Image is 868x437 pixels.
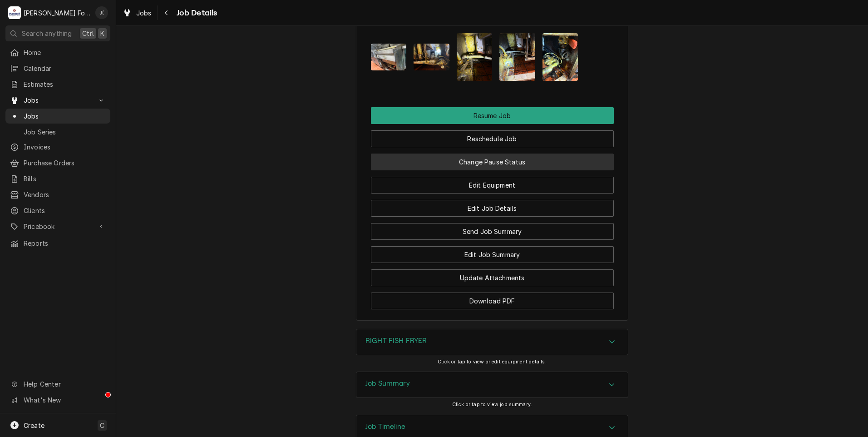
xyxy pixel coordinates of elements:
[136,8,152,18] span: Jobs
[371,130,614,147] button: Reschedule Job
[24,48,106,57] span: Home
[8,6,21,19] div: Marshall Food Equipment Service's Avatar
[24,142,106,152] span: Invoices
[356,329,628,355] button: Accordion Details Expand Trigger
[100,421,104,430] span: C
[371,44,407,70] img: 1sqYcJsgT6urBb2fesNu
[356,372,628,398] div: Job Summary
[24,422,44,429] span: Create
[24,395,105,405] span: What's New
[371,246,614,263] button: Edit Job Summary
[24,174,106,184] span: Bills
[24,238,106,248] span: Reports
[5,109,110,124] a: Jobs
[452,402,532,407] span: Click or tap to view job summary.
[5,203,110,218] a: Clients
[24,95,92,105] span: Jobs
[438,359,547,365] span: Click or tap to view or edit equipment details.
[24,379,105,389] span: Help Center
[356,372,628,397] div: Accordion Header
[371,177,614,194] button: Edit Equipment
[5,171,110,186] a: Bills
[371,107,614,124] div: Button Group Row
[24,64,106,73] span: Calendar
[371,223,614,240] button: Send Job Summary
[365,337,427,345] h3: RIGHT FISH FRYER
[159,5,174,20] button: Navigate back
[356,329,628,355] div: RIGHT FISH FRYER
[5,45,110,60] a: Home
[371,194,614,217] div: Button Group Row
[5,392,110,407] a: Go to What's New
[371,17,614,88] div: Attachments
[371,200,614,217] button: Edit Job Details
[24,111,106,121] span: Jobs
[5,61,110,76] a: Calendar
[371,26,614,88] span: Attachments
[356,372,628,397] button: Accordion Details Expand Trigger
[371,124,614,147] div: Button Group Row
[24,79,106,89] span: Estimates
[82,29,94,38] span: Ctrl
[5,155,110,170] a: Purchase Orders
[95,6,108,19] div: Jeff Debigare (109)'s Avatar
[371,217,614,240] div: Button Group Row
[371,286,614,309] div: Button Group Row
[5,25,110,41] button: Search anythingCtrlK
[542,33,578,81] img: HpBooP9kQzKo9YxC3p5g
[414,44,449,70] img: 7BPHKbWsRSyZzmVowqvg
[457,33,493,81] img: WrkPeZGSOafaxcwxQafn
[371,293,614,309] button: Download PDF
[371,107,614,124] button: Resume Job
[356,329,628,355] div: Accordion Header
[24,190,106,199] span: Vendors
[95,6,108,19] div: J(
[499,33,535,81] img: ENVoIs4SzPqb7ou347Eg
[174,7,217,19] span: Job Details
[8,6,21,19] div: M
[24,127,106,137] span: Job Series
[371,147,614,170] div: Button Group Row
[371,240,614,263] div: Button Group Row
[24,206,106,215] span: Clients
[365,422,405,431] h3: Job Timeline
[5,377,110,392] a: Go to Help Center
[22,29,72,38] span: Search anything
[5,124,110,139] a: Job Series
[24,158,106,168] span: Purchase Orders
[5,139,110,154] a: Invoices
[5,93,110,108] a: Go to Jobs
[5,187,110,202] a: Vendors
[119,5,155,20] a: Jobs
[371,154,614,170] button: Change Pause Status
[24,8,90,18] div: [PERSON_NAME] Food Equipment Service
[24,222,92,231] span: Pricebook
[5,236,110,251] a: Reports
[100,29,104,38] span: K
[371,170,614,194] div: Button Group Row
[365,379,410,388] h3: Job Summary
[5,77,110,92] a: Estimates
[371,269,614,286] button: Update Attachments
[5,219,110,234] a: Go to Pricebook
[371,263,614,286] div: Button Group Row
[371,107,614,309] div: Button Group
